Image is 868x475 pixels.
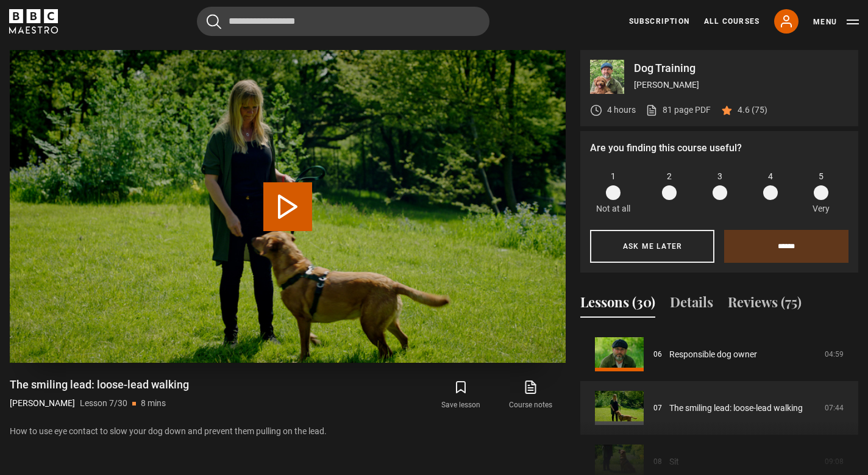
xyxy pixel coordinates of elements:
button: Reviews (75) [728,292,802,318]
p: Dog Training [634,63,848,74]
button: Toggle navigation [813,16,859,28]
span: 5 [819,170,824,183]
button: Ask me later [590,230,714,263]
p: 8 mins [141,397,166,410]
p: Lesson 7/30 [80,397,127,410]
p: 4 hours [607,104,636,116]
p: Very [809,202,833,215]
input: Search [197,7,489,36]
span: 2 [667,170,672,183]
span: 1 [611,170,616,183]
a: Responsible dog owner [669,348,757,361]
p: [PERSON_NAME] [634,79,848,91]
span: 4 [768,170,773,183]
h1: The smiling lead: loose-lead walking [10,377,189,392]
span: 3 [717,170,722,183]
a: 81 page PDF [646,104,711,116]
p: 4.6 (75) [738,104,767,116]
button: Lessons (30) [580,292,655,318]
a: The smiling lead: loose-lead walking [669,402,803,415]
svg: BBC Maestro [9,9,58,34]
button: Play Lesson The smiling lead: loose-lead walking [263,182,312,231]
button: Details [670,292,713,318]
p: Not at all [596,202,630,215]
a: Subscription [629,16,689,27]
p: Are you finding this course useful? [590,141,848,155]
p: How to use eye contact to slow your dog down and prevent them pulling on the lead. [10,425,566,438]
button: Submit the search query [207,14,221,29]
video-js: Video Player [10,50,566,363]
button: Save lesson [426,377,496,413]
a: All Courses [704,16,759,27]
a: Course notes [496,377,566,413]
p: [PERSON_NAME] [10,397,75,410]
